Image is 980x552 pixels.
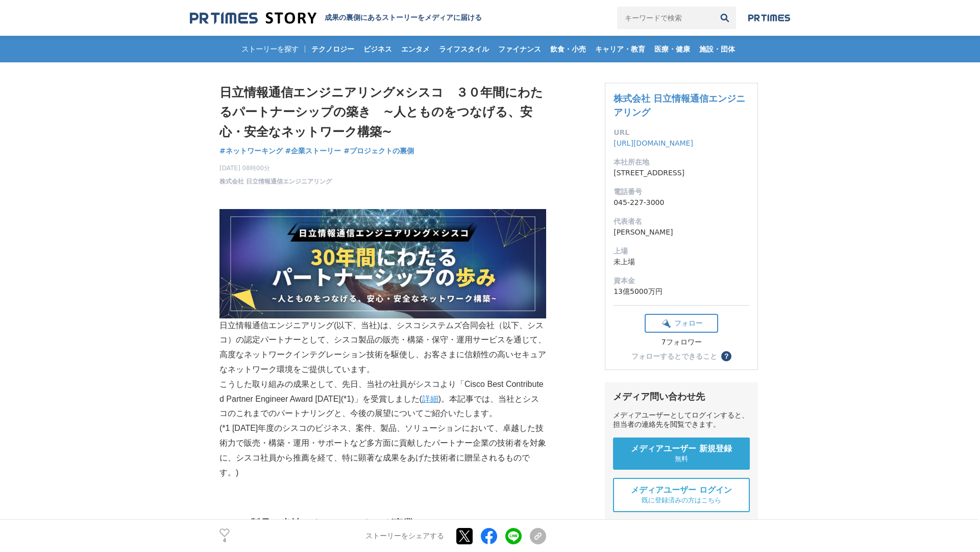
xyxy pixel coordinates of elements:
div: 7フォロワー [645,338,718,347]
h1: 日立情報通信エンジニアリング×シスコ ３０年間にわたるパートナーシップの築き ~人とものをつなげる、安心・安全なネットワーク構築~ [219,83,546,142]
span: メディアユーザー ログイン [631,485,732,496]
a: #企業ストーリー [285,146,341,156]
dd: [STREET_ADDRESS] [614,168,749,178]
img: thumbnail_291a6e60-8c83-11f0-9d6d-a329db0dd7a1.png [219,209,546,318]
span: 無料 [675,454,688,464]
dd: [PERSON_NAME] [614,227,749,238]
p: 日立情報通信エンジニアリング(以下、当社)は、シスコシステムズ合同会社（以下、シスコ）の認定パートナーとして、シスコ製品の販売・構築・保守・運用サービスを通じて、高度なネットワークインテグレーシ... [219,209,546,377]
dt: 資本金 [614,275,749,286]
a: 飲食・小売 [546,36,590,62]
span: #プロジェクトの裏側 [344,146,414,155]
div: メディアユーザーとしてログインすると、担当者の連絡先を閲覧できます。 [613,411,750,429]
button: フォロー [645,314,718,333]
img: 成果の裏側にあるストーリーをメディアに届ける [190,11,316,25]
div: フォローするとできること [631,353,717,360]
span: 既に登録済みの方はこちら [642,496,721,505]
p: こうした取り組みの成果として、先日、当社の社員がシスコより「Cisco Best Contributed Partner Engineer Award [DATE](*1)」を受賞しました( )... [219,377,546,421]
a: テクノロジー [307,36,358,62]
dt: 電話番号 [614,187,749,197]
a: #ネットワーキング [219,146,283,156]
h2: シスコ製品と当社のネットワーキング事業 [219,515,546,532]
a: 施設・団体 [695,36,739,62]
a: ビジネス [359,36,396,62]
h2: 成果の裏側にあるストーリーをメディアに届ける [325,13,482,22]
button: ？ [721,351,731,361]
span: #企業ストーリー [285,146,341,155]
p: ストーリーをシェアする [365,532,444,541]
span: 施設・団体 [695,44,739,54]
span: キャリア・教育 [591,44,649,54]
span: ライフスタイル [435,44,493,54]
dt: 上場 [614,246,749,257]
span: ？ [723,353,730,360]
a: 株式会社 日立情報通信エンジニアリング [219,177,332,186]
div: メディア問い合わせ先 [613,390,750,403]
span: エンタメ [397,44,434,54]
a: 医療・健康 [650,36,694,62]
span: ファイナンス [494,44,545,54]
dt: URL [614,127,749,138]
span: 医療・健康 [650,44,694,54]
p: (*1 [DATE]年度のシスコのビジネス、案件、製品、ソリューションにおいて、卓越した技術力で販売・構築・運用・サポートなど多方面に貢献したパートナー企業の技術者を対象に、シスコ社員から推薦を... [219,421,546,480]
a: メディアユーザー ログイン 既に登録済みの方はこちら [613,478,750,512]
span: 飲食・小売 [546,44,590,54]
a: 株式会社 日立情報通信エンジニアリング [614,93,745,118]
dd: 未上場 [614,257,749,267]
dt: 代表者名 [614,216,749,227]
img: prtimes [748,14,790,22]
input: キーワードで検索 [617,7,714,29]
a: [URL][DOMAIN_NAME] [614,139,693,147]
span: テクノロジー [307,44,358,54]
a: エンタメ [397,36,434,62]
a: メディアユーザー 新規登録 無料 [613,438,750,470]
span: #ネットワーキング [219,146,283,155]
a: キャリア・教育 [591,36,649,62]
button: 検索 [714,7,736,29]
a: #プロジェクトの裏側 [344,146,414,156]
a: ファイナンス [494,36,545,62]
p: 4 [219,538,230,543]
dt: 本社所在地 [614,157,749,168]
span: ビジネス [359,44,396,54]
a: ライフスタイル [435,36,493,62]
a: 詳細 [422,395,438,403]
a: 成果の裏側にあるストーリーをメディアに届ける 成果の裏側にあるストーリーをメディアに届ける [190,11,482,25]
dd: 13億5000万円 [614,286,749,297]
span: [DATE] 08時00分 [219,164,332,173]
span: メディアユーザー 新規登録 [631,444,732,454]
dd: 045-227-3000 [614,197,749,208]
